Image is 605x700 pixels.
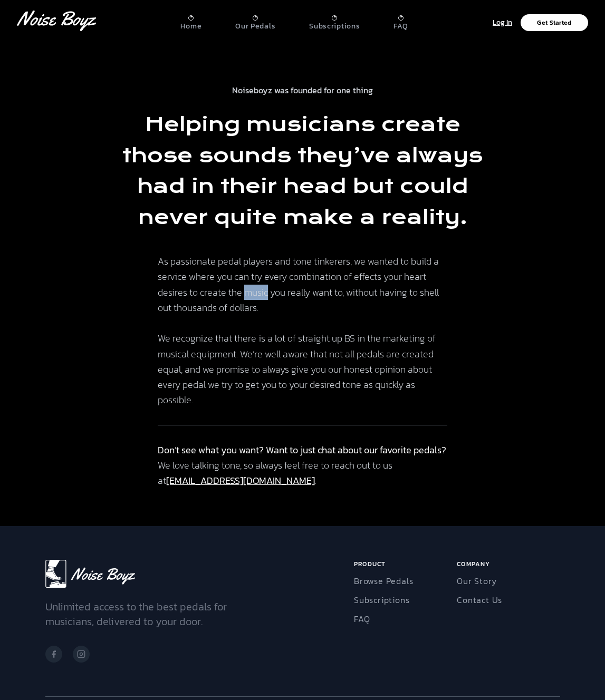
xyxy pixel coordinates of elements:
[110,84,496,105] p: Noiseboyz was founded for one thing
[354,560,453,572] h6: Product
[537,20,571,26] p: Get Started
[110,109,496,232] h1: Helping musicians create those sounds they’ve always had in their head but could never quite make...
[393,22,408,31] p: FAQ
[180,11,201,31] a: Home
[354,612,370,625] a: FAQ
[166,473,315,488] a: [EMAIL_ADDRESS][DOMAIN_NAME]
[180,22,201,31] p: Home
[354,594,409,606] a: Subscriptions
[521,14,588,31] button: Get Started
[393,11,408,31] a: FAQ
[309,22,360,31] p: Subscriptions
[309,11,360,31] a: Subscriptions
[493,17,512,29] p: Log In
[457,560,555,572] h6: Company
[354,575,413,587] a: Browse Pedals
[457,594,502,606] a: Contact Us
[45,599,251,629] p: Unlimited access to the best pedals for musicians, delivered to your door.
[235,11,275,31] a: Our Pedals
[235,22,275,31] p: Our Pedals
[158,254,447,408] p: As passionate pedal players and tone tinkerers, we wanted to build a service where you can try ev...
[158,442,447,489] p: We love talking tone, so always feel free to reach out to us at .
[158,443,446,457] span: Don’t see what you want? Want to just chat about our favorite pedals?
[457,575,496,587] a: Our Story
